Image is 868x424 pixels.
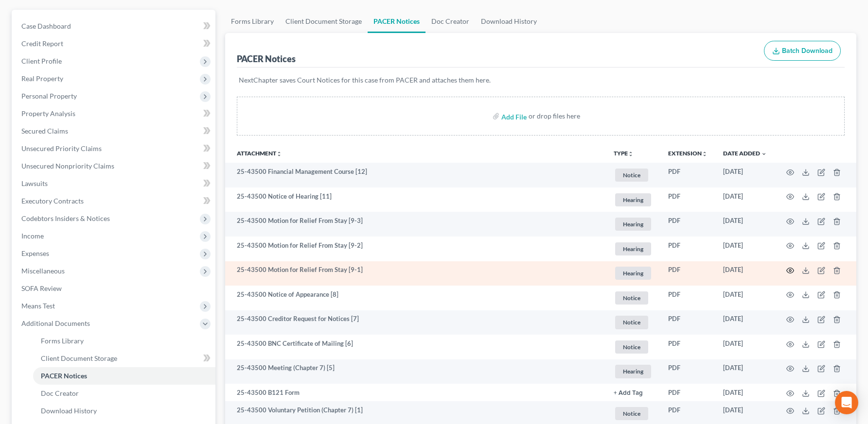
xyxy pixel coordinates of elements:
span: Lawsuits [21,179,48,187]
td: PDF [660,187,715,212]
a: Client Document Storage [280,10,368,33]
span: Executory Contracts [21,197,84,205]
span: Unsecured Priority Claims [21,144,102,153]
td: [DATE] [715,335,775,359]
td: [DATE] [715,384,775,401]
td: 25-43500 Notice of Hearing [11] [225,187,606,212]
i: unfold_more [702,151,708,157]
span: Notice [615,291,648,305]
a: Download History [33,402,215,420]
a: Notice [614,406,653,422]
td: PDF [660,261,715,286]
span: Notice [615,169,648,182]
td: [DATE] [715,261,775,286]
span: Client Document Storage [41,354,117,362]
i: expand_more [761,151,767,157]
a: Lawsuits [14,175,215,192]
p: NextChapter saves Court Notices for this case from PACER and attaches them here. [239,75,843,85]
a: Executory Contracts [14,192,215,210]
span: Batch Download [782,47,833,55]
span: Property Analysis [21,109,75,118]
a: Date Added expand_more [723,150,767,157]
i: unfold_more [628,151,634,157]
a: Doc Creator [425,10,475,33]
td: [DATE] [715,359,775,384]
a: Unsecured Nonpriority Claims [14,157,215,175]
div: PACER Notices [237,53,296,65]
span: Hearing [615,242,651,255]
a: SOFA Review [14,280,215,297]
a: Extensionunfold_more [668,150,708,157]
a: Notice [614,290,653,306]
a: Hearing [614,363,653,379]
td: [DATE] [715,310,775,335]
span: Income [21,232,44,240]
span: Client Profile [21,57,62,65]
td: PDF [660,359,715,384]
span: PACER Notices [41,372,87,380]
span: SOFA Review [21,284,62,292]
a: Hearing [614,241,653,257]
td: 25-43500 Creditor Request for Notices [7] [225,310,606,335]
span: Forms Library [41,337,84,345]
span: Personal Property [21,92,77,100]
span: Notice [615,340,648,354]
a: Credit Report [14,35,215,52]
td: [DATE] [715,286,775,310]
a: PACER Notices [368,10,425,33]
a: Secured Claims [14,122,215,140]
a: Notice [614,339,653,355]
span: Secured Claims [21,127,68,135]
td: 25-43500 BNC Certificate of Mailing [6] [225,335,606,359]
td: [DATE] [715,212,775,237]
td: [DATE] [715,187,775,212]
a: Notice [614,167,653,183]
span: Real Property [21,74,63,83]
i: unfold_more [276,151,282,157]
span: Expenses [21,249,49,257]
span: Doc Creator [41,389,79,397]
div: or drop files here [529,111,580,121]
td: 25-43500 Notice of Appearance [8] [225,286,606,310]
td: PDF [660,384,715,401]
td: PDF [660,286,715,310]
span: Codebtors Insiders & Notices [21,214,110,222]
a: Download History [475,10,543,33]
span: Credit Report [21,39,63,48]
span: Additional Documents [21,319,90,327]
td: 25-43500 Meeting (Chapter 7) [5] [225,359,606,384]
span: Case Dashboard [21,22,71,30]
td: PDF [660,335,715,359]
a: Attachmentunfold_more [237,150,282,157]
button: + Add Tag [614,390,643,396]
span: Miscellaneous [21,267,65,275]
a: Hearing [614,265,653,281]
a: Property Analysis [14,105,215,122]
button: Batch Download [764,41,841,61]
td: 25-43500 Motion for Relief From Stay [9-1] [225,261,606,286]
span: Hearing [615,193,651,206]
a: Forms Library [225,10,280,33]
td: PDF [660,237,715,261]
a: Hearing [614,216,653,232]
span: Notice [615,407,648,420]
span: Hearing [615,218,651,231]
a: Doc Creator [33,385,215,402]
td: PDF [660,163,715,187]
a: + Add Tag [614,388,653,397]
span: Hearing [615,365,651,378]
div: Open Intercom Messenger [835,391,858,414]
span: Download History [41,407,97,415]
a: Case Dashboard [14,17,215,35]
button: TYPEunfold_more [614,151,634,157]
a: Unsecured Priority Claims [14,140,215,157]
a: Hearing [614,192,653,208]
td: 25-43500 Motion for Relief From Stay [9-3] [225,212,606,237]
td: 25-43500 Financial Management Course [12] [225,163,606,187]
td: 25-43500 Motion for Relief From Stay [9-2] [225,237,606,261]
td: PDF [660,310,715,335]
a: Client Document Storage [33,350,215,367]
span: Means Test [21,302,55,310]
td: PDF [660,212,715,237]
td: [DATE] [715,237,775,261]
